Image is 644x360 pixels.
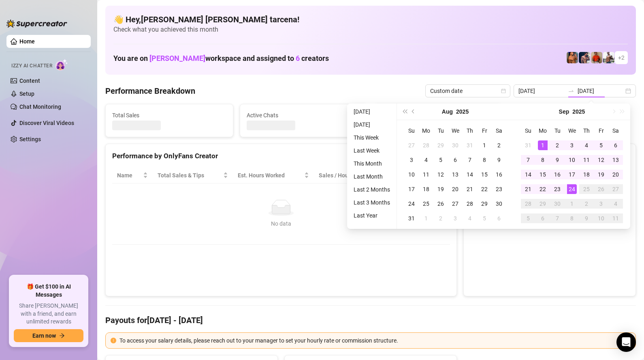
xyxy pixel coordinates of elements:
[616,332,636,352] div: Open Intercom Messenger
[296,54,300,63] span: 6
[578,86,624,95] input: End date
[238,171,303,180] div: Est. Hours Worked
[149,54,205,63] span: [PERSON_NAME]
[319,171,364,180] span: Sales / Hour
[430,85,505,97] span: Custom date
[105,85,195,97] h4: Performance Breakdown
[14,283,83,299] span: 🎁 Get $100 in AI Messages
[6,19,67,28] img: logo-BBDzfeDw.svg
[314,168,375,183] th: Sales / Hour
[113,25,628,34] span: Check what you achieved this month
[470,151,629,162] div: Sales by OnlyFans Creator
[579,52,590,63] img: Axel
[618,53,625,62] span: + 2
[112,111,226,120] span: Total Sales
[603,52,614,63] img: JUSTIN
[158,171,222,180] span: Total Sales & Tips
[591,52,602,63] img: Justin
[567,52,578,63] img: JG
[380,171,439,180] span: Chat Conversion
[112,151,450,162] div: Performance by OnlyFans Creator
[14,329,83,342] button: Earn nowarrow-right
[19,38,35,45] a: Home
[32,332,56,339] span: Earn now
[381,111,495,120] span: Messages Sent
[113,54,329,63] h1: You are on workspace and assigned to creators
[112,168,153,183] th: Name
[59,333,65,338] span: arrow-right
[501,88,506,93] span: calendar
[153,168,233,183] th: Total Sales & Tips
[247,111,361,120] span: Active Chats
[14,302,83,326] span: Share [PERSON_NAME] with a friend, and earn unlimited rewards
[568,88,574,94] span: swap-right
[19,78,40,84] a: Content
[11,62,52,70] span: Izzy AI Chatter
[375,168,450,183] th: Chat Conversion
[119,336,631,345] div: To access your salary details, please reach out to your manager to set your hourly rate or commis...
[120,219,442,228] div: No data
[19,120,74,126] a: Discover Viral Videos
[518,86,565,95] input: Start date
[117,171,141,180] span: Name
[105,315,636,326] h4: Payouts for [DATE] - [DATE]
[19,91,34,97] a: Setup
[568,88,574,94] span: to
[111,338,116,343] span: exclamation-circle
[113,14,628,25] h4: 👋 Hey, [PERSON_NAME] [PERSON_NAME] tarcena !
[55,59,68,71] img: AI Chatter
[19,103,61,110] a: Chat Monitoring
[19,136,41,142] a: Settings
